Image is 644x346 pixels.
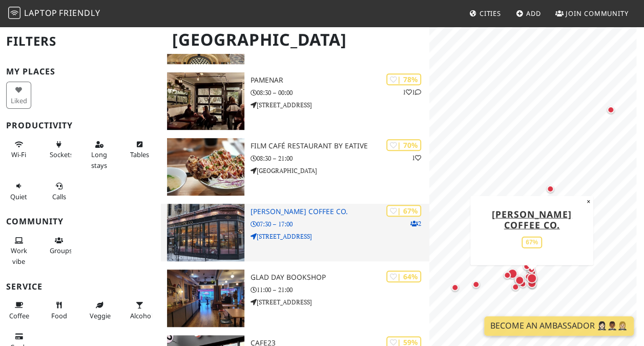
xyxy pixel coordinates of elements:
[6,121,155,130] h3: Productivity
[47,136,72,163] button: Sockets
[251,142,429,150] h3: Film Café Restaurant by Eative
[11,246,27,265] span: People working
[251,297,429,307] p: [STREET_ADDRESS]
[91,150,107,169] span: Long stays
[8,5,100,23] a: LaptopFriendly LaptopFriendly
[6,282,155,292] h3: Service
[161,138,429,196] a: Film Café Restaurant by Eative | 70% 1 Film Café Restaurant by Eative 08:30 – 21:00 [GEOGRAPHIC_D...
[87,136,112,174] button: Long stays
[605,104,617,116] div: Map marker
[492,207,572,230] a: [PERSON_NAME] Coffee Co.
[50,150,73,159] span: Power sockets
[9,311,29,320] span: Coffee
[526,9,541,18] span: Add
[130,150,149,159] span: Work-friendly tables
[251,207,429,216] h3: [PERSON_NAME] Coffee Co.
[512,4,545,23] a: Add
[50,246,72,255] span: Group tables
[164,26,427,54] h1: [GEOGRAPHIC_DATA]
[551,4,633,23] a: Join Community
[167,270,244,327] img: Glad Day Bookshop
[47,297,72,324] button: Food
[52,192,66,201] span: Video/audio calls
[251,285,429,295] p: 11:00 – 21:00
[251,219,429,229] p: 07:30 – 17:00
[47,232,72,259] button: Groups
[251,232,429,241] p: [STREET_ADDRESS]
[6,232,31,270] button: Work vibe
[6,178,31,205] button: Quiet
[386,73,421,85] div: | 78%
[87,297,112,324] button: Veggie
[6,26,155,57] h2: Filters
[167,72,244,130] img: Pamenar
[6,297,31,324] button: Coffee
[59,7,100,18] span: Friendly
[130,311,153,320] span: Alcohol
[167,204,244,261] img: Dineen Coffee Co.
[167,138,244,196] img: Film Café Restaurant by Eative
[251,273,429,282] h3: Glad Day Bookshop
[449,281,461,294] div: Map marker
[412,153,421,163] p: 1
[251,100,429,110] p: [STREET_ADDRESS]
[51,311,67,320] span: Food
[403,87,421,97] p: 1 1
[465,4,505,23] a: Cities
[386,205,421,217] div: | 67%
[161,270,429,327] a: Glad Day Bookshop | 64% Glad Day Bookshop 11:00 – 21:00 [STREET_ADDRESS]
[251,153,429,163] p: 08:30 – 21:00
[410,219,421,228] p: 2
[8,7,20,19] img: LaptopFriendly
[522,236,542,248] div: 67%
[24,7,57,18] span: Laptop
[251,166,429,176] p: [GEOGRAPHIC_DATA]
[251,76,429,85] h3: Pamenar
[47,178,72,205] button: Calls
[6,217,155,226] h3: Community
[470,278,482,291] div: Map marker
[386,271,421,282] div: | 64%
[251,88,429,98] p: 08:30 – 00:00
[161,204,429,261] a: Dineen Coffee Co. | 67% 2 [PERSON_NAME] Coffee Co. 07:30 – 17:00 [STREET_ADDRESS]
[127,297,152,324] button: Alcohol
[386,139,421,151] div: | 70%
[11,150,26,159] span: Stable Wi-Fi
[566,9,629,18] span: Join Community
[161,72,429,130] a: Pamenar | 78% 11 Pamenar 08:30 – 00:00 [STREET_ADDRESS]
[480,9,501,18] span: Cities
[10,192,27,201] span: Quiet
[127,136,152,163] button: Tables
[90,311,111,320] span: Veggie
[6,67,155,76] h3: My Places
[544,183,556,195] div: Map marker
[6,136,31,163] button: Wi-Fi
[584,196,593,207] button: Close popup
